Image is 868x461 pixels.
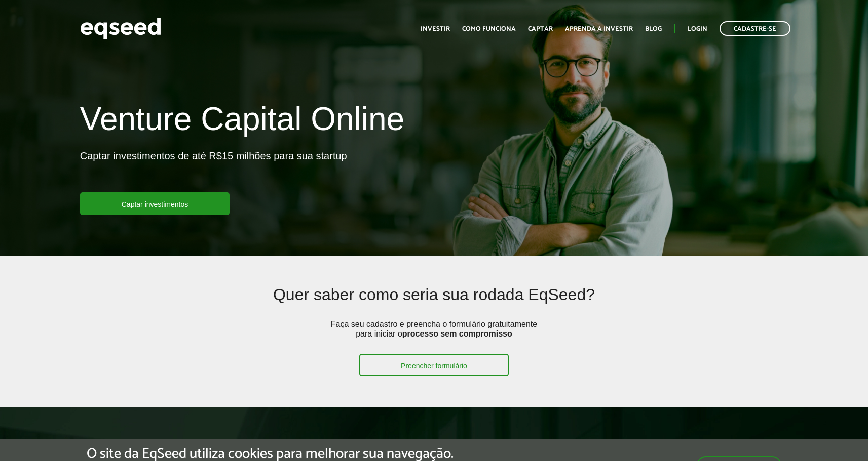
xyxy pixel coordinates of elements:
h1: Venture Capital Online [80,101,404,142]
p: Faça seu cadastro e preencha o formulário gratuitamente para iniciar o [327,319,540,354]
a: Aprenda a investir [565,26,633,32]
a: Captar investimentos [80,192,230,215]
h2: Quer saber como seria sua rodada EqSeed? [152,286,715,319]
img: EqSeed [80,15,161,42]
a: Captar [528,26,553,32]
a: Cadastre-se [720,21,790,36]
a: Login [688,26,707,32]
p: Captar investimentos de até R$15 milhões para sua startup [80,150,347,192]
strong: processo sem compromisso [402,329,512,338]
a: Preencher formulário [359,354,509,376]
a: Como funciona [462,26,516,32]
a: Blog [645,26,662,32]
a: Investir [421,26,450,32]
